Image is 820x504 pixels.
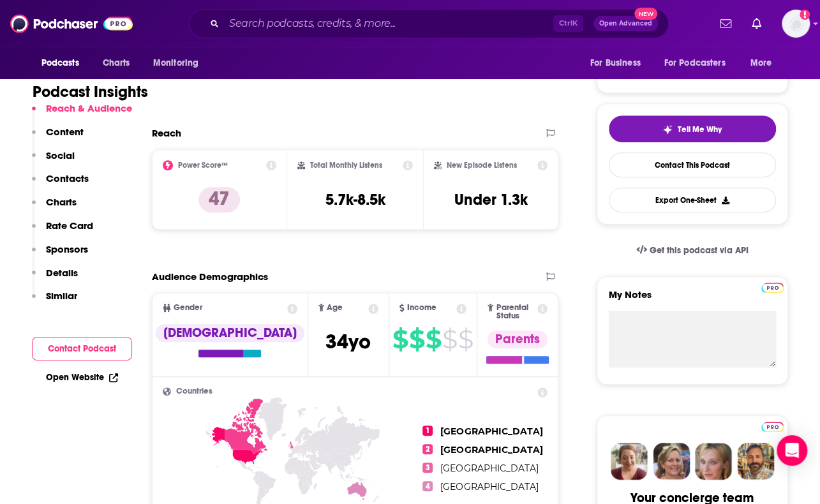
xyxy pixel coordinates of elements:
button: open menu [581,51,657,75]
span: Countries [176,387,212,396]
h2: Reach [152,127,181,139]
span: 3 [422,463,433,473]
span: [GEOGRAPHIC_DATA] [440,426,542,437]
span: $ [426,329,441,350]
a: Open Website [46,372,118,383]
p: Details [46,267,78,279]
span: For Business [590,54,641,72]
span: 4 [422,481,433,491]
span: Get this podcast via API [649,245,748,256]
input: Search podcasts, credits, & more... [224,13,553,34]
img: Barbara Profile [653,443,690,480]
button: Export One-Sheet [609,188,776,212]
button: Similar [32,290,77,313]
button: Content [32,126,84,149]
p: Sponsors [46,243,88,255]
p: Charts [46,196,77,208]
span: 1 [422,426,433,436]
button: Show profile menu [782,10,810,38]
img: Podchaser - Follow, Share and Rate Podcasts [10,11,133,36]
span: 34 yo [325,329,371,354]
span: Open Advanced [599,20,652,27]
span: Tell Me Why [678,124,722,135]
span: [GEOGRAPHIC_DATA] [440,444,542,456]
a: Get this podcast via API [626,235,759,266]
span: $ [409,329,424,350]
h3: 5.7k-8.5k [325,190,385,209]
button: open menu [741,51,787,75]
div: Parents [488,330,548,348]
span: Ctrl K [553,15,583,32]
button: open menu [144,51,215,75]
span: More [750,54,772,72]
h2: Power Score™ [178,161,228,170]
span: New [634,8,657,20]
span: Parental Status [496,304,535,320]
svg: Add a profile image [800,10,810,20]
button: Charts [32,196,77,219]
p: Reach & Audience [46,102,132,114]
button: open menu [33,51,96,75]
img: tell me why sparkle [662,124,673,135]
p: Rate Card [46,219,93,232]
p: Content [46,126,84,138]
div: Search podcasts, credits, & more... [189,9,669,38]
button: Sponsors [32,243,88,267]
h2: Total Monthly Listens [310,161,382,170]
h1: Podcast Insights [33,82,148,101]
button: Contacts [32,172,89,196]
button: open menu [656,51,744,75]
img: Jules Profile [695,443,732,480]
img: Podchaser Pro [761,283,784,293]
a: Contact This Podcast [609,152,776,177]
span: Podcasts [41,54,79,72]
a: Show notifications dropdown [715,13,736,34]
button: Details [32,267,78,290]
span: $ [458,329,473,350]
span: For Podcasters [664,54,726,72]
a: Pro website [761,420,784,432]
span: [GEOGRAPHIC_DATA] [440,463,538,474]
span: $ [392,329,408,350]
button: Open AdvancedNew [593,16,658,31]
div: Open Intercom Messenger [777,435,807,466]
button: Social [32,149,75,173]
span: [GEOGRAPHIC_DATA] [440,481,538,493]
div: [DEMOGRAPHIC_DATA] [156,324,304,342]
span: Logged in as WE_Broadcast [782,10,810,38]
button: tell me why sparkleTell Me Why [609,115,776,142]
p: Social [46,149,75,161]
p: 47 [198,187,240,212]
button: Contact Podcast [32,337,132,360]
button: Reach & Audience [32,102,132,126]
label: My Notes [609,288,776,311]
img: Jon Profile [737,443,774,480]
span: Age [327,304,343,312]
img: Podchaser Pro [761,422,784,432]
h2: New Episode Listens [447,161,517,170]
a: Show notifications dropdown [747,13,766,34]
img: Sydney Profile [611,443,648,480]
span: 2 [422,444,433,454]
h2: Audience Demographics [152,271,268,283]
img: User Profile [782,10,810,38]
a: Charts [94,51,138,75]
span: Income [407,304,436,312]
h3: Under 1.3k [454,190,528,209]
p: Similar [46,290,77,302]
p: Contacts [46,172,89,184]
span: Charts [103,54,130,72]
span: $ [442,329,457,350]
a: Pro website [761,281,784,293]
button: Rate Card [32,219,93,243]
span: Monitoring [153,54,198,72]
span: Gender [174,304,202,312]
